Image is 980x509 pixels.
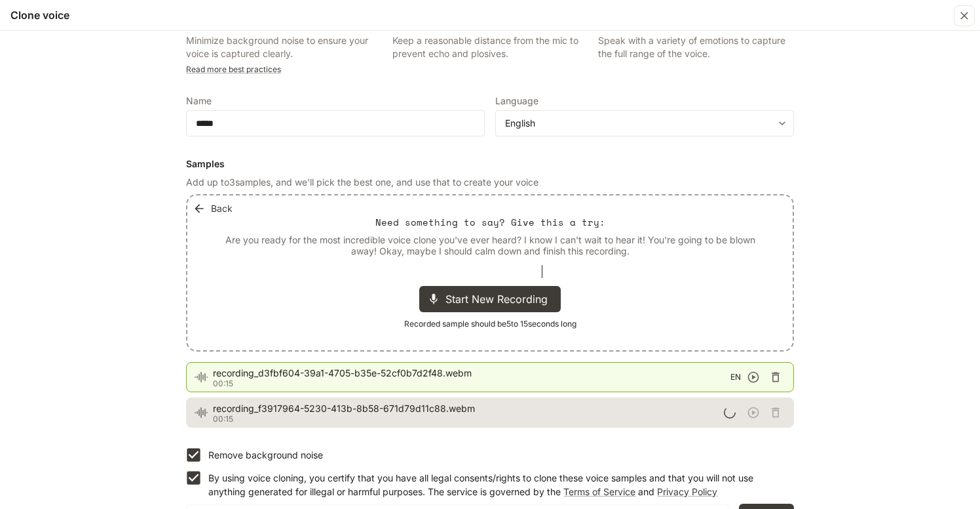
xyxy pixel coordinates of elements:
h5: Clone voice [10,8,69,22]
div: Start New Recording [419,286,561,312]
div: English [496,117,793,130]
p: Name [186,96,212,106]
a: Privacy Policy [657,486,717,497]
div: English [505,117,772,130]
span: Start New Recording [445,291,556,307]
span: EN [730,371,741,384]
span: recording_f3917964-5230-413b-8b58-671d79d11c88.webm [213,402,724,415]
p: Remove background noise [208,449,323,462]
h6: Samples [186,157,794,171]
p: Add up to 3 samples, and we'll pick the best one, and use that to create your voice [186,176,794,189]
p: Are you ready for the most incredible voice clone you've ever heard? I know I can't wait to hear ... [219,234,761,257]
a: Read more best practices [186,64,281,74]
span: recording_d3fbf604-39a1-4705-b35e-52cf0b7d2f48.webm [213,367,730,380]
p: Minimize background noise to ensure your voice is captured clearly. [186,34,382,60]
p: Language [495,96,538,106]
p: 00:15 [213,380,730,388]
span: Recorded sample should be 5 to 15 seconds long [404,317,576,331]
p: 00:15 [213,415,724,423]
p: Need something to say? Give this a try: [375,216,605,229]
a: Terms of Service [563,486,635,497]
p: By using voice cloning, you certify that you have all legal consents/rights to clone these voice ... [208,472,783,498]
p: Speak with a variety of emotions to capture the full range of the voice. [598,34,794,60]
button: Back [190,195,238,222]
p: Keep a reasonable distance from the mic to prevent echo and plosives. [392,34,588,60]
